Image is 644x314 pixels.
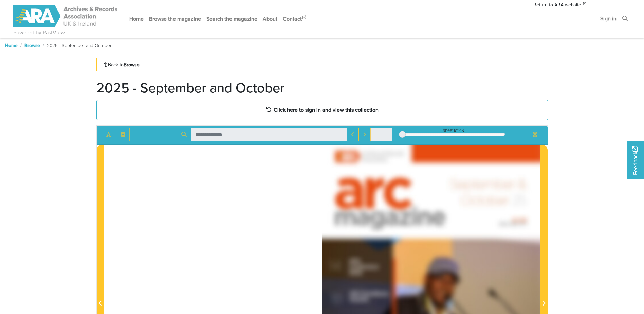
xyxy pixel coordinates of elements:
[402,127,505,134] div: sheet of 49
[13,1,118,31] a: ARA - ARC Magazine | Powered by PastView logo
[13,29,65,37] a: Powered by PastView
[280,10,310,28] a: Contact
[96,100,548,120] a: Click here to sign in and view this collection
[631,146,639,175] span: Feedback
[204,10,260,28] a: Search the magazine
[24,42,40,49] a: Browse
[117,128,130,141] button: Open transcription window
[96,80,285,96] h1: 2025 - September and October
[127,10,146,28] a: Home
[96,58,146,71] a: Back toBrowse
[124,61,140,68] strong: Browse
[627,141,644,179] a: Would you like to provide feedback?
[347,128,359,141] button: Previous Match
[597,10,619,28] a: Sign in
[5,42,18,49] a: Home
[146,10,204,28] a: Browse the magazine
[102,128,115,141] button: Toggle text selection (Alt+T)
[274,106,379,114] strong: Click here to sign in and view this collection
[358,128,371,141] button: Next Match
[533,1,581,8] span: Return to ARA website
[191,128,347,141] input: Search for
[47,42,111,49] span: 2025 - September and October
[177,128,191,141] button: Search
[454,127,455,134] span: 1
[528,128,542,141] button: Full screen mode
[260,10,280,28] a: About
[13,5,118,27] img: ARA - ARC Magazine | Powered by PastView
